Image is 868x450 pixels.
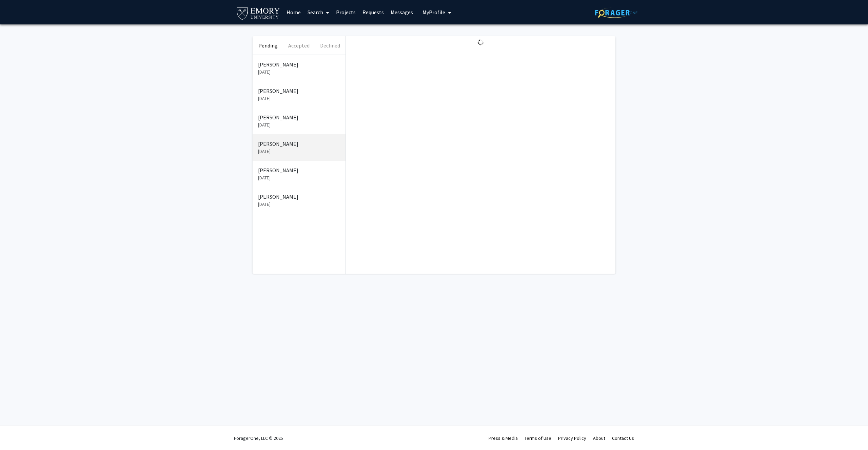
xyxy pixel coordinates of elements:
[315,36,346,55] button: Declined
[333,0,359,24] a: Projects
[304,0,333,24] a: Search
[258,166,340,174] p: [PERSON_NAME]
[253,36,283,55] button: Pending
[258,95,340,102] p: [DATE]
[258,87,340,95] p: [PERSON_NAME]
[258,174,340,181] p: [DATE]
[558,435,586,441] a: Privacy Policy
[489,435,518,441] a: Press & Media
[359,0,387,24] a: Requests
[258,148,340,155] p: [DATE]
[258,201,340,208] p: [DATE]
[422,9,445,16] span: My Profile
[595,7,637,18] img: ForagerOne Logo
[258,113,340,121] p: [PERSON_NAME]
[236,5,281,21] img: Emory University Logo
[525,435,551,441] a: Terms of Use
[387,0,416,24] a: Messages
[283,36,314,55] button: Accepted
[5,419,29,445] iframe: Chat
[475,36,487,48] img: Loading
[283,0,304,24] a: Home
[258,140,340,148] p: [PERSON_NAME]
[258,69,340,76] p: [DATE]
[258,60,340,69] p: [PERSON_NAME]
[234,426,283,450] div: ForagerOne, LLC © 2025
[612,435,634,441] a: Contact Us
[258,193,340,201] p: [PERSON_NAME]
[593,435,605,441] a: About
[258,121,340,129] p: [DATE]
